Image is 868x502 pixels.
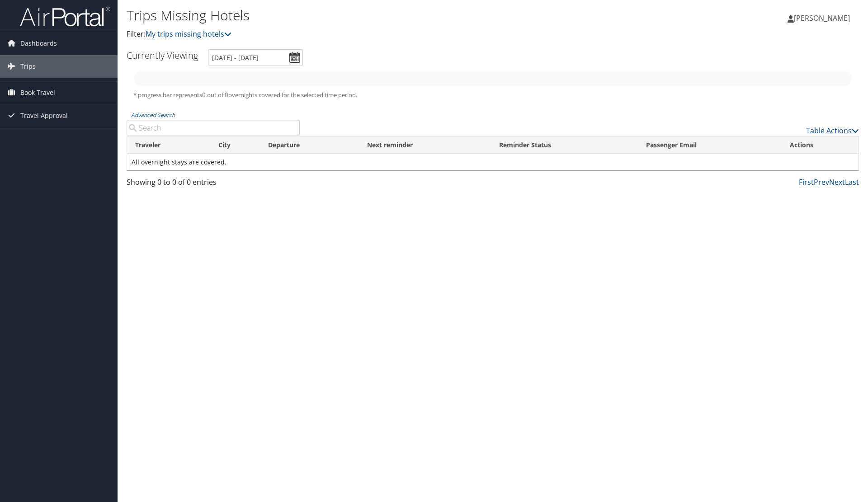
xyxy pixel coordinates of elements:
td: All overnight stays are covered. [127,154,859,170]
a: First [799,177,814,187]
a: [PERSON_NAME] [788,5,859,32]
input: [DATE] - [DATE] [208,49,303,66]
span: Dashboards [20,32,57,55]
th: Actions [782,136,859,154]
input: Advanced Search [127,120,300,136]
th: Traveler: activate to sort column ascending [127,136,210,154]
th: Reminder Status [491,136,638,154]
a: Next [829,177,845,187]
th: Departure: activate to sort column descending [260,136,359,154]
th: Next reminder [359,136,491,154]
a: Last [845,177,859,187]
a: Prev [814,177,829,187]
a: Advanced Search [131,111,175,119]
span: Trips [20,55,36,78]
span: [PERSON_NAME] [794,13,850,23]
span: Travel Approval [20,104,68,127]
h3: Currently Viewing [127,49,198,61]
div: Showing 0 to 0 of 0 entries [127,177,300,192]
p: Filter: [127,28,615,40]
th: Passenger Email: activate to sort column ascending [638,136,782,154]
th: City: activate to sort column ascending [210,136,260,154]
a: My trips missing hotels [146,29,231,39]
span: 0 out of 0 [202,91,228,99]
h1: Trips Missing Hotels [127,6,615,25]
h5: * progress bar represents overnights covered for the selected time period. [133,91,852,99]
span: Book Travel [20,81,55,104]
a: Table Actions [806,126,859,136]
img: airportal-logo.png [20,6,110,27]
